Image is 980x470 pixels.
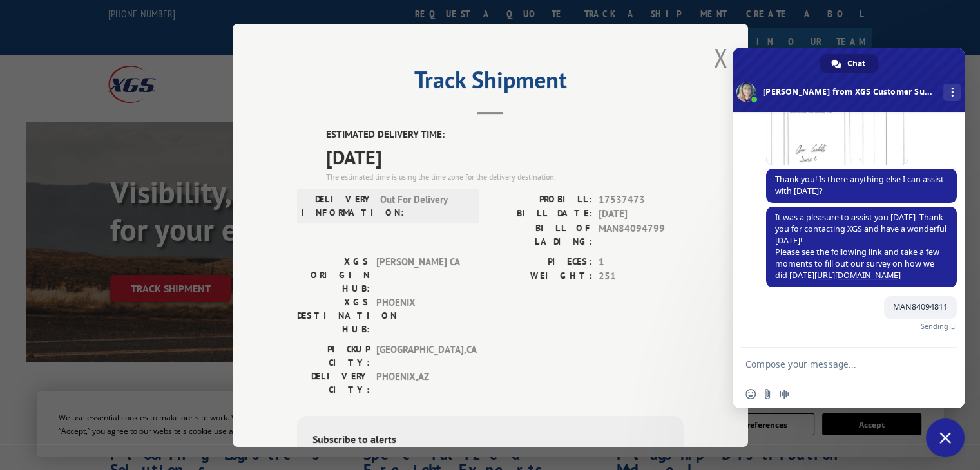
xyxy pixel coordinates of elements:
label: XGS DESTINATION HUB: [297,295,370,335]
h2: Track Shipment [297,71,684,95]
span: Audio message [779,389,789,399]
span: Out For Delivery [380,192,467,219]
label: WEIGHT: [490,269,592,284]
span: [PERSON_NAME] CA [376,254,463,295]
a: [URL][DOMAIN_NAME] [814,270,901,281]
span: Insert an emoji [745,389,756,399]
label: PICKUP CITY: [297,342,370,369]
span: Send a file [762,389,773,399]
textarea: Compose your message... [745,348,926,380]
span: PHOENIX [376,295,463,335]
button: Close modal [710,40,732,75]
span: PHOENIX , AZ [376,369,463,396]
label: DELIVERY CITY: [297,369,370,396]
span: It was a pleasure to assist you [DATE]. Thank you for contacting XGS and have a wonderful [DATE]!... [775,212,946,281]
a: Close chat [926,418,965,457]
div: Subscribe to alerts [312,431,668,449]
label: BILL OF LADING: [490,221,592,248]
span: [GEOGRAPHIC_DATA] , CA [376,342,463,369]
span: 17537473 [599,192,684,207]
span: MAN84094811 [893,301,948,312]
label: DELIVERY INFORMATION: [301,192,374,219]
span: Chat [847,54,865,73]
label: PIECES: [490,254,592,269]
span: [DATE] [599,207,684,221]
div: The estimated time is using the time zone for the delivery destination. [326,171,684,182]
span: 1 [599,254,684,269]
span: 251 [599,269,684,284]
label: XGS ORIGIN HUB: [297,254,370,295]
span: Thank you! Is there anything else I can assist with [DATE]? [775,174,944,196]
span: MAN84094799 [599,221,684,248]
label: PROBILL: [490,192,592,207]
span: [DATE] [326,142,684,171]
a: Chat [820,54,878,73]
label: BILL DATE: [490,207,592,221]
span: Sending [921,322,948,331]
label: ESTIMATED DELIVERY TIME: [326,127,684,142]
